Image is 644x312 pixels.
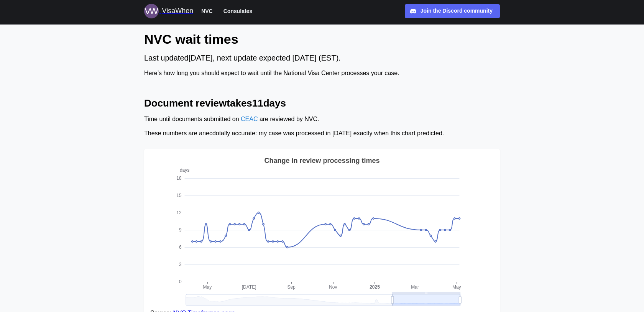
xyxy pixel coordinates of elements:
[329,284,337,290] text: Nov
[411,284,419,290] text: Mar
[220,6,256,16] button: Consulates
[452,284,461,290] text: May
[144,129,500,138] div: These numbers are anecdotally accurate: my case was processed in [DATE] exactly when this chart p...
[144,97,500,110] h2: Document review takes 11 days
[287,284,296,290] text: Sep
[264,157,379,164] text: Change in review processing times
[144,31,500,48] h1: NVC wait times
[162,6,193,16] div: VisaWhen
[203,284,212,290] text: May
[144,4,159,18] img: Logo for VisaWhen
[241,116,258,122] a: CEAC
[242,284,256,290] text: [DATE]
[179,279,182,284] text: 0
[201,7,213,16] span: NVC
[421,7,493,15] div: Join the Discord community
[180,167,189,173] text: days
[144,52,500,64] div: Last updated [DATE] , next update expected [DATE] (EST).
[144,69,500,78] div: Here’s how long you should expect to wait until the National Visa Center processes your case.
[176,193,182,198] text: 15
[179,262,182,267] text: 3
[176,210,182,215] text: 12
[198,6,216,16] button: NVC
[144,4,193,18] a: Logo for VisaWhen VisaWhen
[405,4,500,18] a: Join the Discord community
[176,176,182,181] text: 18
[144,115,500,124] div: Time until documents submitted on are reviewed by NVC.
[179,245,182,250] text: 6
[370,284,380,290] text: 2025
[179,227,182,233] text: 9
[223,7,252,16] span: Consulates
